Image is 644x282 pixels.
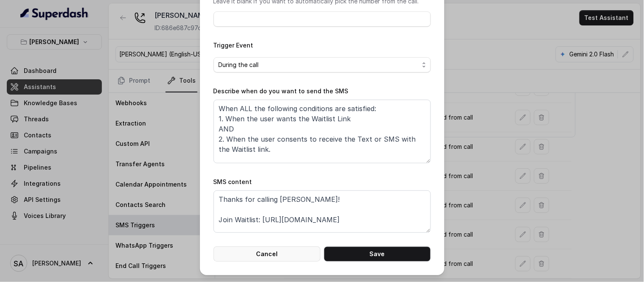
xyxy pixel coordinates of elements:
[214,178,252,185] label: SMS content
[214,100,431,163] textarea: When ALL the following conditions are satisfied: 1. When the user wants the Waitlist Link AND 2. ...
[214,87,349,95] label: Describe when do you want to send the SMS
[214,190,431,233] textarea: Thanks for calling [PERSON_NAME]! Join Waitlist: [URL][DOMAIN_NAME]
[214,42,253,49] label: Trigger Event
[214,246,321,262] button: Cancel
[219,60,419,70] span: During the call
[324,246,431,262] button: Save
[214,57,431,73] button: During the call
